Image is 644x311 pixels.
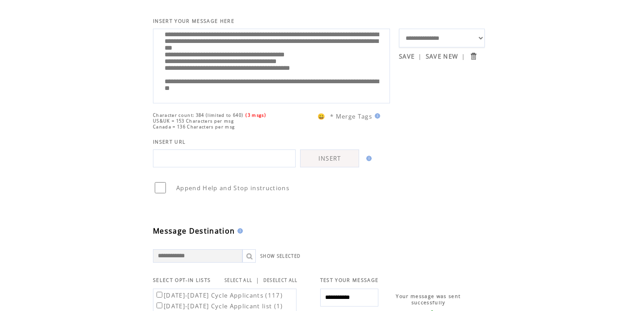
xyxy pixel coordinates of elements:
[225,277,252,283] a: SELECT ALL
[263,277,298,283] a: DESELECT ALL
[418,52,422,60] span: |
[235,228,243,234] img: help.gif
[300,149,359,167] a: INSERT
[396,293,461,306] span: Your message was sent successfully
[153,112,243,118] span: Character count: 384 (limited to 640)
[155,291,283,299] label: [DATE]-[DATE] Cycle Applicants (117)
[153,18,234,24] span: INSERT YOUR MESSAGE HERE
[153,118,234,124] span: US&UK = 153 Characters per msg
[469,52,478,60] input: Submit
[246,112,266,118] span: (3 msgs)
[153,277,211,283] span: SELECT OPT-IN LISTS
[426,52,458,60] a: SAVE NEW
[155,302,283,310] label: [DATE]-[DATE] Cycle Applicant list (1)
[318,112,326,120] span: 😀
[320,277,379,283] span: TEST YOUR MESSAGE
[176,184,289,192] span: Append Help and Stop instructions
[399,52,415,60] a: SAVE
[256,276,259,284] span: |
[260,253,301,259] a: SHOW SELECTED
[153,139,186,145] span: INSERT URL
[153,226,235,236] span: Message Destination
[153,124,235,130] span: Canada = 136 Characters per msg
[330,112,372,120] span: * Merge Tags
[372,113,380,119] img: help.gif
[462,52,465,60] span: |
[364,156,372,161] img: help.gif
[157,292,162,298] input: [DATE]-[DATE] Cycle Applicants (117)
[157,302,162,308] input: [DATE]-[DATE] Cycle Applicant list (1)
